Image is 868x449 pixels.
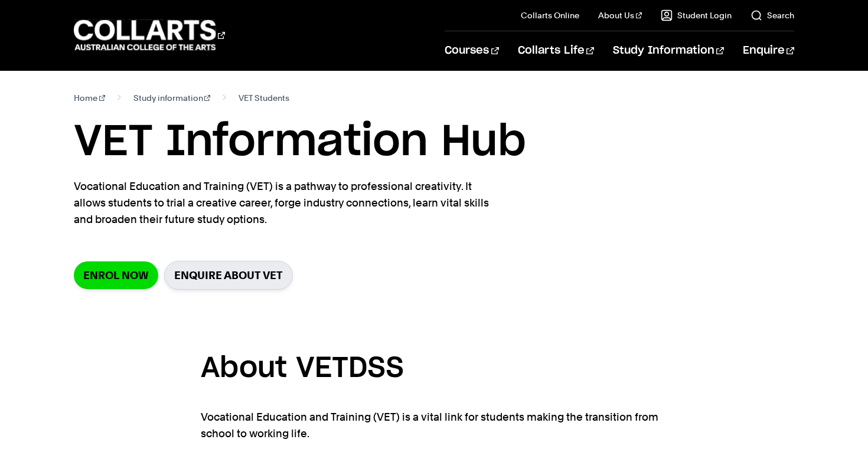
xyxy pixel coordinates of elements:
h1: VET Information Hub [74,116,794,169]
a: Collarts Online [521,9,579,21]
a: Collarts Life [518,31,594,70]
h3: About VETDSS [201,346,667,392]
a: Courses [445,31,498,70]
a: Enquire about VET [164,261,293,290]
div: Go to homepage [74,18,225,52]
p: Vocational Education and Training (VET) is a pathway to professional creativity. It allows studen... [74,178,505,228]
a: Enrol Now [74,261,158,289]
a: Student Login [661,9,732,21]
a: About Us [598,9,642,21]
a: Search [750,9,794,21]
a: Enquire [743,31,794,70]
a: Study Information [613,31,724,70]
a: Home [74,90,105,106]
span: VET Students [239,90,289,106]
p: Vocational Education and Training (VET) is a vital link for students making the transition from s... [201,409,667,442]
a: Study information [133,90,211,106]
